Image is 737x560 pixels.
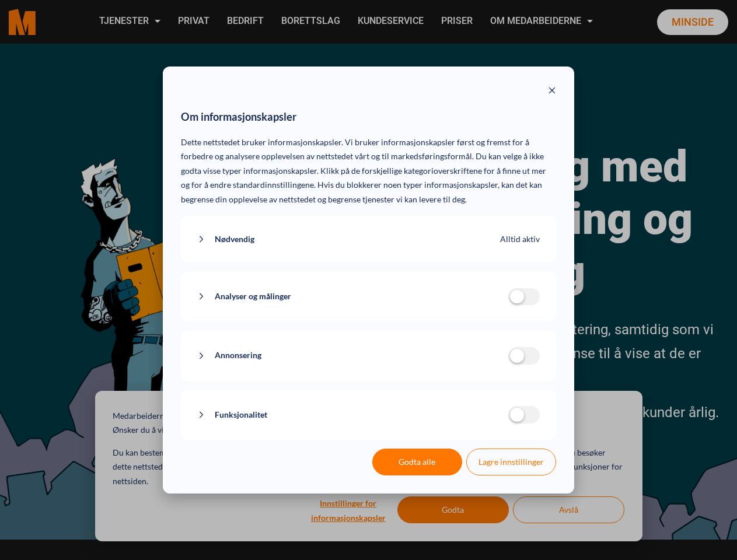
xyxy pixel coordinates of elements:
button: Nødvendig [197,232,500,247]
button: Annonsering [197,348,508,363]
span: Om informasjonskapsler [181,108,296,127]
button: Godta alle [372,449,462,475]
button: Close modal [548,85,556,99]
span: Annonsering [215,348,261,363]
span: Nødvendig [215,232,254,247]
p: Dette nettstedet bruker informasjonskapsler. Vi bruker informasjonskapsler først og fremst for å ... [181,135,556,207]
span: Funksjonalitet [215,408,267,422]
button: Funksjonalitet [197,408,508,422]
span: Alltid aktiv [500,232,540,247]
button: Analyser og målinger [197,289,508,304]
span: Analyser og målinger [215,289,291,304]
button: Lagre innstillinger [466,449,556,475]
